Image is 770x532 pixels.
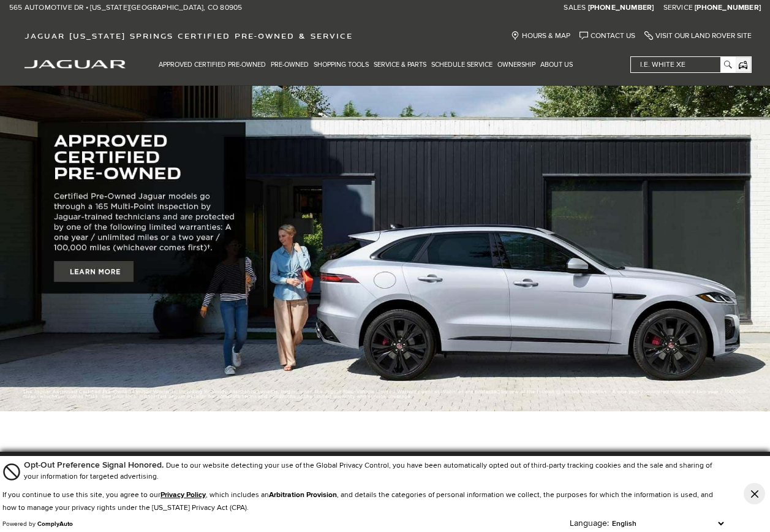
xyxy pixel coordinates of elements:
[2,520,73,528] div: Powered by
[511,31,570,40] a: Hours & Map
[268,54,311,75] a: Pre-Owned
[495,54,538,75] a: Ownership
[579,31,635,40] a: Contact Us
[538,54,575,75] a: About Us
[744,483,765,504] button: Close Button
[570,519,609,528] div: Language:
[311,54,371,75] a: Shopping Tools
[695,3,761,13] a: [PHONE_NUMBER]
[9,3,242,13] a: 565 Automotive Dr • [US_STATE][GEOGRAPHIC_DATA], CO 80905
[631,57,734,72] input: i.e. White XE
[25,58,126,69] a: jaguar
[160,490,206,500] a: Privacy Policy
[18,31,359,40] a: Jaguar [US_STATE] Springs Certified Pre-Owned & Service
[24,460,166,470] span: Opt-Out Preference Signal Honored .
[37,520,73,528] a: ComplyAuto
[371,54,429,75] a: Service & Parts
[663,3,693,12] span: Service
[609,518,727,530] select: Language Select
[156,54,575,75] nav: Main Navigation
[429,54,495,75] a: Schedule Service
[24,458,727,482] div: Due to our website detecting your use of the Global Privacy Control, you have been automatically ...
[25,31,353,40] span: Jaguar [US_STATE] Springs Certified Pre-Owned & Service
[644,31,752,40] a: Visit Our Land Rover Site
[269,490,337,500] strong: Arbitration Provision
[2,490,713,513] p: If you continue to use this site, you agree to our , which includes an , and details the categori...
[156,54,268,75] a: Approved Certified Pre-Owned
[588,3,654,13] a: [PHONE_NUMBER]
[564,3,586,12] span: Sales
[25,60,126,69] img: Jaguar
